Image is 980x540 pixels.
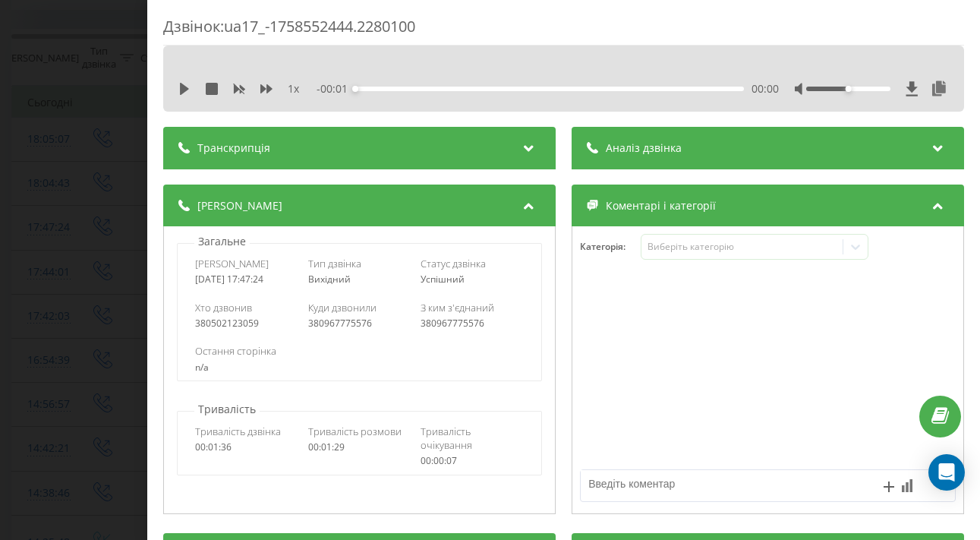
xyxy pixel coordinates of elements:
[580,242,641,252] h4: Категорія :
[195,442,298,453] div: 00:01:36
[420,456,523,466] div: 00:00:07
[195,344,276,358] span: Остання сторінка
[195,362,523,373] div: n/a
[195,318,298,329] div: 380502123059
[420,257,485,270] span: Статус дзвінка
[647,241,837,253] div: Виберіть категорію
[928,454,965,491] div: Open Intercom Messenger
[420,301,493,314] span: З ким з'єднаний
[195,274,298,285] div: [DATE] 17:47:24
[845,86,851,92] div: Accessibility label
[194,402,260,417] p: Тривалість
[606,198,716,213] span: Коментарі і категорії
[307,442,411,453] div: 00:01:29
[195,425,281,438] span: Тривалість дзвінка
[288,81,299,96] span: 1 x
[195,301,252,314] span: Хто дзвонив
[420,318,523,329] div: 380967775576
[351,86,358,92] div: Accessibility label
[751,81,778,96] span: 00:00
[420,273,464,286] span: Успішний
[307,257,361,270] span: Тип дзвінка
[307,273,350,286] span: Вихідний
[606,141,682,156] span: Аналіз дзвінка
[307,425,401,438] span: Тривалість розмови
[195,257,269,270] span: [PERSON_NAME]
[163,16,964,46] div: Дзвінок : ua17_-1758552444.2280100
[307,318,411,329] div: 380967775576
[197,141,270,156] span: Транскрипція
[307,301,376,314] span: Куди дзвонили
[420,425,523,452] span: Тривалість очікування
[194,234,250,249] p: Загальне
[197,198,282,213] span: [PERSON_NAME]
[316,81,355,96] span: - 00:01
